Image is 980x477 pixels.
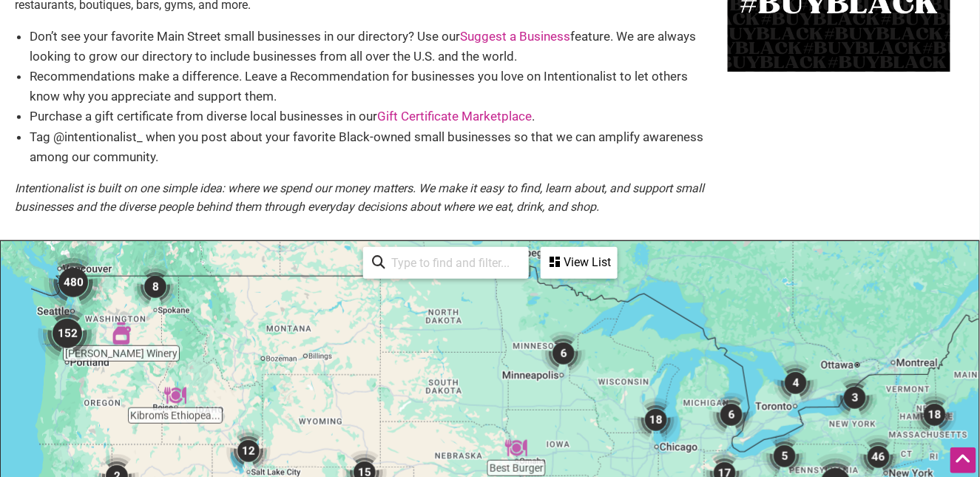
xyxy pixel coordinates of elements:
[110,322,132,345] div: Frichette Winery
[541,331,586,376] div: 6
[164,385,186,407] div: Kibrom's Ethiopean & Eritrean Food
[950,447,976,473] div: Scroll Back to Top
[542,248,616,277] div: View List
[377,109,532,124] a: Gift Certificate Marketplace
[30,106,713,126] li: Purchase a gift certificate from diverse local businesses in our .
[505,437,527,459] div: Best Burger
[460,29,570,44] a: Suggest a Business
[133,265,178,309] div: 8
[30,127,713,167] li: Tag @intentionalist_ when you post about your favorite Black-owned small businesses so that we ca...
[226,429,271,473] div: 12
[30,27,713,67] li: Don’t see your favorite Main Street small businesses in our directory? Use our feature. We are al...
[38,304,97,363] div: 152
[385,248,520,277] input: Type to find and filter...
[913,393,957,437] div: 18
[15,181,704,214] em: Intentionalist is built on one simple idea: where we spend our money matters. We make it easy to ...
[833,376,877,420] div: 3
[634,398,678,442] div: 18
[709,393,754,437] div: 6
[363,247,529,279] div: Type to search and filter
[774,361,818,405] div: 4
[44,253,103,312] div: 480
[541,247,618,279] div: See a list of the visible businesses
[30,67,713,106] li: Recommendations make a difference. Leave a Recommendation for businesses you love on Intentionali...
